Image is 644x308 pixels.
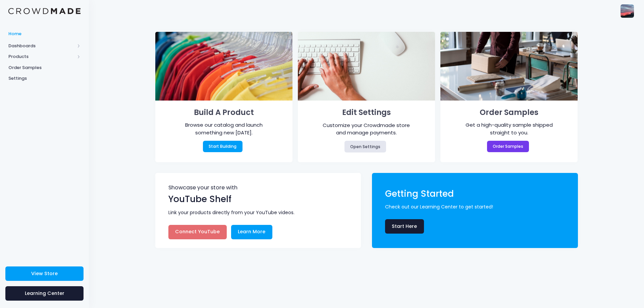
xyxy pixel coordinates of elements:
[203,141,243,152] a: Start Building
[5,286,84,301] a: Learning Center
[231,225,272,239] a: Learn More
[165,106,283,119] h1: Build A Product
[8,43,75,49] span: Dashboards
[487,141,529,152] a: Order Samples
[8,30,80,37] span: Home
[461,121,557,136] div: Get a high-quality sample shipped straight to you.
[176,121,272,136] div: Browse our catalog and launch something new [DATE].
[8,53,75,60] span: Products
[8,64,80,71] span: Order Samples
[25,290,64,297] span: Learning Center
[385,188,454,200] span: Getting Started
[308,106,425,119] h1: Edit Settings
[621,4,634,18] img: User
[168,185,349,193] span: Showcase your store with
[168,193,231,205] span: YouTube Shelf
[344,141,386,152] a: Open Settings
[31,270,58,277] span: View Store
[8,75,80,82] span: Settings
[168,225,227,239] a: Connect YouTube
[8,8,80,14] img: Logo
[450,106,568,119] h1: Order Samples
[5,266,84,281] a: View Store
[168,209,352,216] span: Link your products directly from your YouTube videos.
[319,122,415,137] div: Customize your Crowdmade store and manage payments.
[385,203,568,210] span: Check out our Learning Center to get started!
[385,219,424,234] a: Start Here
